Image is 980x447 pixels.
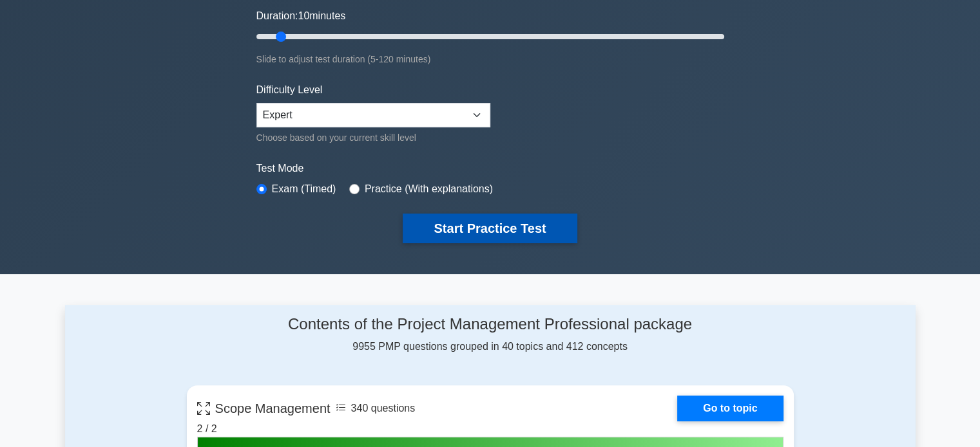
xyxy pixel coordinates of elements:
button: Start Practice Test [403,214,577,243]
div: 9955 PMP questions grouped in 40 topics and 412 concepts [187,315,794,354]
span: 10 [298,10,309,21]
label: Practice (With explanations) [365,181,493,197]
label: Duration: minutes [256,8,346,24]
label: Exam (Timed) [272,181,336,197]
h4: Contents of the Project Management Professional package [187,315,794,334]
div: Choose based on your current skill level [256,130,490,145]
label: Difficulty Level [256,82,323,98]
a: Go to topic [677,396,783,421]
div: Slide to adjust test duration (5-120 minutes) [256,51,724,67]
label: Test Mode [256,161,724,176]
